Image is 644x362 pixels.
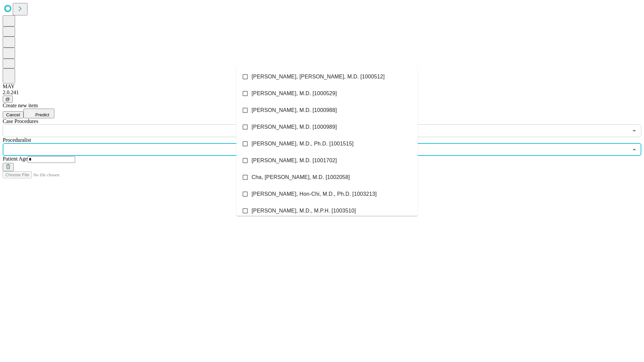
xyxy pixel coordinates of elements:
[252,157,337,165] span: [PERSON_NAME], M.D. [1001702]
[3,137,31,143] span: Proceduralist
[252,173,350,181] span: Cha, [PERSON_NAME], M.D. [1002058]
[3,96,13,103] button: @
[252,207,356,215] span: [PERSON_NAME], M.D., M.P.H. [1003510]
[252,89,337,98] span: [PERSON_NAME], M.D. [1000529]
[5,97,10,102] span: @
[252,140,354,148] span: [PERSON_NAME], M.D., Ph.D. [1001515]
[3,111,23,118] button: Cancel
[252,73,385,81] span: [PERSON_NAME], [PERSON_NAME], M.D. [1000512]
[252,106,337,114] span: [PERSON_NAME], M.D. [1000988]
[3,118,38,124] span: Scheduled Procedure
[630,145,639,154] button: Close
[3,156,28,162] span: Patient Age
[6,112,20,117] span: Cancel
[23,109,54,118] button: Predict
[252,190,377,198] span: [PERSON_NAME], Hon-Chi, M.D., Ph.D. [1003213]
[3,83,641,89] div: MAY
[252,123,337,131] span: [PERSON_NAME], M.D. [1000989]
[3,103,38,108] span: Create new item
[3,89,641,96] div: 2.0.241
[35,112,49,117] span: Predict
[630,126,639,135] button: Open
